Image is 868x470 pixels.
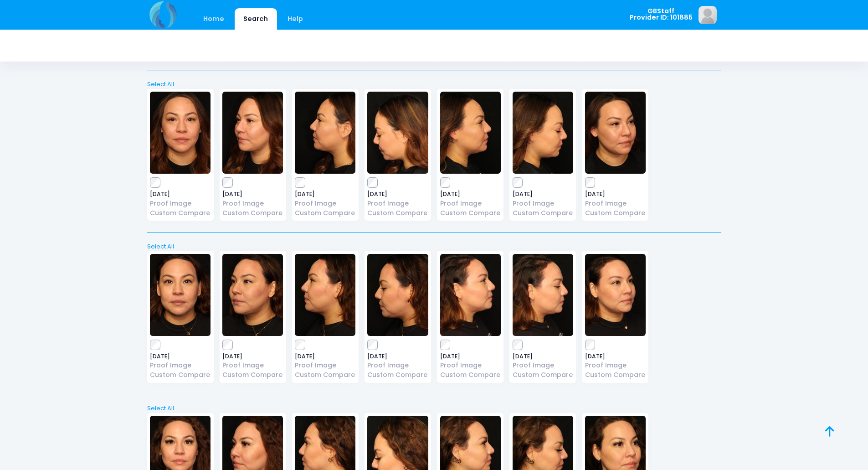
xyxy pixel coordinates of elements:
[440,354,501,359] span: [DATE]
[513,254,573,336] img: image
[222,92,283,174] img: image
[513,354,573,359] span: [DATE]
[295,208,355,218] a: Custom Compare
[440,254,501,336] img: image
[367,361,428,370] a: Proof Image
[513,191,573,197] span: [DATE]
[513,199,573,208] a: Proof Image
[440,361,501,370] a: Proof Image
[144,404,724,413] a: Select All
[295,254,355,336] img: image
[222,361,283,370] a: Proof Image
[222,254,283,336] img: image
[295,199,355,208] a: Proof Image
[222,191,283,197] span: [DATE]
[150,370,211,380] a: Custom Compare
[440,92,501,174] img: image
[513,370,573,380] a: Custom Compare
[585,92,646,174] img: image
[150,92,211,174] img: image
[195,8,233,30] a: Home
[150,191,211,197] span: [DATE]
[440,191,501,197] span: [DATE]
[513,92,573,174] img: image
[222,208,283,218] a: Custom Compare
[585,191,646,197] span: [DATE]
[440,199,501,208] a: Proof Image
[144,242,724,251] a: Select All
[295,361,355,370] a: Proof Image
[278,8,312,30] a: Help
[585,208,646,218] a: Custom Compare
[144,80,724,89] a: Select All
[513,361,573,370] a: Proof Image
[367,208,428,218] a: Custom Compare
[222,370,283,380] a: Custom Compare
[235,8,277,30] a: Search
[150,208,211,218] a: Custom Compare
[367,92,428,174] img: image
[367,199,428,208] a: Proof Image
[585,361,646,370] a: Proof Image
[150,199,211,208] a: Proof Image
[222,354,283,359] span: [DATE]
[585,370,646,380] a: Custom Compare
[585,254,646,336] img: image
[440,208,501,218] a: Custom Compare
[150,361,211,370] a: Proof Image
[630,8,693,21] span: GBStaff Provider ID: 101885
[699,6,717,24] img: image
[367,370,428,380] a: Custom Compare
[367,254,428,336] img: image
[150,354,211,359] span: [DATE]
[513,208,573,218] a: Custom Compare
[295,191,355,197] span: [DATE]
[295,354,355,359] span: [DATE]
[585,199,646,208] a: Proof Image
[222,199,283,208] a: Proof Image
[295,370,355,380] a: Custom Compare
[367,354,428,359] span: [DATE]
[150,254,211,336] img: image
[440,370,501,380] a: Custom Compare
[367,191,428,197] span: [DATE]
[585,354,646,359] span: [DATE]
[295,92,355,174] img: image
